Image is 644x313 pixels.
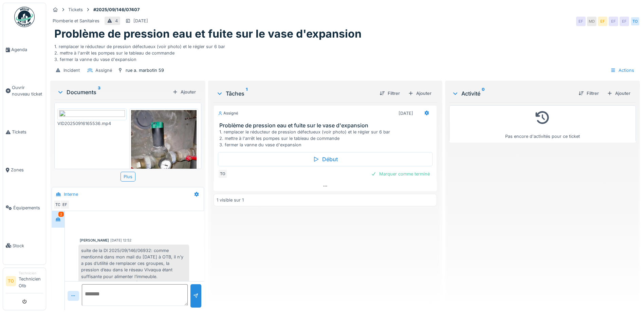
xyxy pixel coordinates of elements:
[19,271,43,292] li: Technicien Otb
[13,205,43,211] span: Équipements
[217,197,244,203] div: 1 visible sur 1
[3,189,46,227] a: Équipements
[12,129,43,135] span: Tickets
[377,89,403,98] div: Filtrer
[53,200,63,209] div: TO
[216,89,374,98] div: Tâches
[598,17,607,26] div: EF
[64,191,78,197] div: Interne
[121,172,135,182] div: Plus
[68,6,83,13] div: Tickets
[95,67,112,74] div: Assigné
[609,17,618,26] div: EF
[13,243,43,249] span: Stock
[60,200,70,209] div: EF
[3,113,46,151] a: Tickets
[59,110,125,119] img: c1274b19-95b3-4140-a4be-250e87e07244-VID20250916165536.mp4
[576,89,602,98] div: Filtrer
[620,17,629,26] div: EF
[57,120,127,127] div: VID20250916165536.mp4
[368,169,433,179] div: Marquer comme terminé
[576,17,586,26] div: EF
[218,152,433,166] div: Début
[14,7,35,27] img: Badge_color-CXgf-gQk.svg
[98,88,100,96] sup: 3
[630,17,640,26] div: TO
[54,27,362,40] h1: Problème de pression eau et fuite sur le vase d'expansion
[604,89,633,98] div: Ajouter
[58,212,64,217] div: 2
[587,17,596,26] div: MD
[3,151,46,189] a: Zones
[19,271,43,276] div: Technicien
[11,46,43,53] span: Agenda
[6,276,16,286] li: TO
[219,129,434,148] div: 1. remplacer le réducteur de pression défectueux (voir photo) et le régler sur 6 bar 2. mettre à ...
[219,122,434,129] h3: Problème de pression eau et fuite sur le vase d'expansion
[131,110,197,197] img: joukv0gf0nqed17hakn64g3af8uw
[218,110,238,116] div: Assigné
[6,271,43,293] a: TO TechnicienTechnicien Otb
[3,31,46,69] a: Agenda
[405,89,434,98] div: Ajouter
[218,169,227,179] div: TO
[246,89,247,98] sup: 1
[133,18,148,24] div: [DATE]
[53,18,99,24] div: Plomberie et Sanitaires
[115,18,118,24] div: 4
[3,69,46,113] a: Ouvrir nouveau ticket
[11,167,43,173] span: Zones
[170,87,199,97] div: Ajouter
[607,65,637,75] div: Actions
[110,238,131,243] div: [DATE] 12:52
[452,89,573,98] div: Activité
[80,238,109,243] div: [PERSON_NAME]
[482,89,485,98] sup: 0
[91,6,142,13] strong: #2025/09/146/07407
[12,84,43,97] span: Ouvrir nouveau ticket
[126,67,164,74] div: rue a. marbotin 59
[63,67,80,74] div: Incident
[3,227,46,265] a: Stock
[57,88,170,96] div: Documents
[54,41,636,63] div: 1. remplacer le réducteur de pression défectueux (voir photo) et le régler sur 6 bar 2. mettre à ...
[399,110,413,117] div: [DATE]
[454,108,631,140] div: Pas encore d'activités pour ce ticket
